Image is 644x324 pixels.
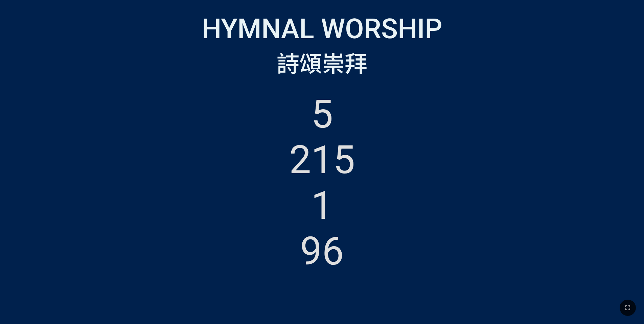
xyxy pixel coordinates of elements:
[311,183,333,228] li: 1
[277,46,367,78] span: 詩頌崇拜
[311,91,333,137] li: 5
[289,137,355,183] li: 215
[300,228,344,274] li: 96
[202,13,442,45] span: Hymnal Worship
